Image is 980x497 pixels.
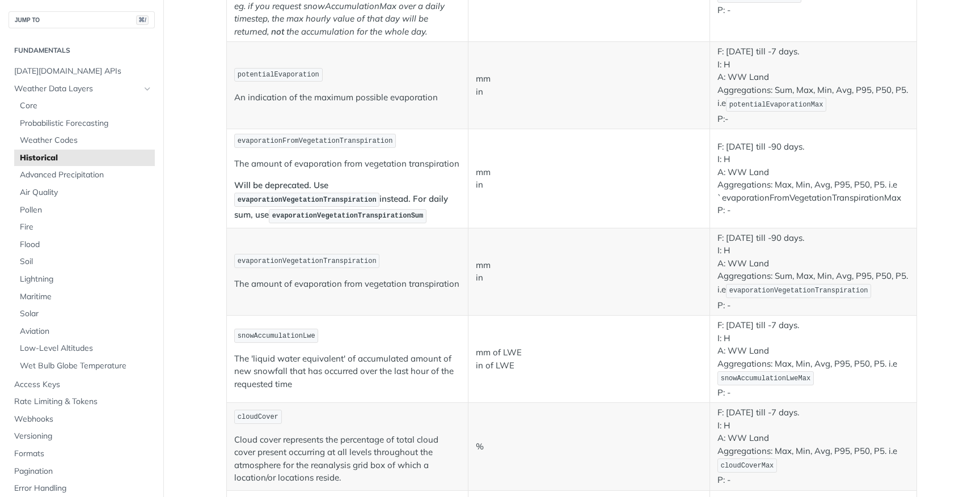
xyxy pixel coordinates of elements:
span: Soil [20,256,152,267]
a: Error Handling [9,480,155,497]
a: Pollen [14,202,155,219]
span: Probabilistic Forecasting [20,118,152,129]
span: Maritime [20,291,152,303]
p: mm of LWE in of LWE [476,346,702,372]
span: evaporationVegetationTranspiration [238,257,377,265]
span: evaporationVegetationTranspiration [238,196,377,204]
span: Error Handling [14,483,152,494]
span: Access Keys [14,379,152,390]
p: F: [DATE] till -7 days. I: H A: WW Land Aggregations: Max, Min, Avg, P95, P50, P5. i.e P: - [717,406,909,486]
p: mm in [476,73,702,98]
a: Core [14,97,155,114]
strong: not [271,26,284,37]
span: Advanced Precipitation [20,169,152,181]
a: Flood [14,236,155,253]
a: Access Keys [9,376,155,393]
span: snowAccumulationLweMax [721,375,810,383]
a: Versioning [9,428,155,445]
p: mm in [476,259,702,284]
span: Weather Data Layers [14,83,140,95]
a: Rate Limiting & Tokens [9,393,155,410]
p: F: [DATE] till -90 days. I: H A: WW Land Aggregations: Sum, Max, Min, Avg, P95, P50, P5. i.e P: - [717,232,909,312]
a: Solar [14,305,155,322]
button: Hide subpages for Weather Data Layers [143,84,152,94]
span: cloudCoverMax [721,462,774,470]
p: Cloud cover represents the percentage of total cloud cover present occurring at all levels throug... [234,434,461,485]
a: Weather Codes [14,132,155,149]
span: Versioning [14,431,152,442]
a: Soil [14,253,155,270]
span: Historical [20,152,152,164]
span: Low-Level Altitudes [20,343,152,354]
a: Pagination [9,463,155,480]
a: Fire [14,219,155,236]
a: Lightning [14,271,155,288]
span: evaporationFromVegetationTranspiration [238,137,393,145]
a: Webhooks [9,411,155,428]
p: F: [DATE] till -7 days. I: H A: WW Land Aggregations: Sum, Max, Min, Avg, P95, P50, P5. i.e P:- [717,45,909,125]
a: Historical [14,150,155,167]
p: mm in [476,166,702,192]
span: Fire [20,222,152,233]
span: Air Quality [20,187,152,198]
span: Pagination [14,466,152,477]
span: potentialEvaporation [238,71,319,79]
span: evaporationVegetationTranspiration [729,287,868,295]
span: Pollen [20,205,152,216]
span: potentialEvaporationMax [729,101,823,109]
a: Low-Level Altitudes [14,340,155,357]
span: Aviation [20,326,152,337]
span: ⌘/ [136,15,149,25]
span: evaporationVegetationTranspirationSum [272,212,423,220]
span: Solar [20,308,152,320]
span: Lightning [20,274,152,285]
h2: Fundamentals [9,45,155,56]
a: Air Quality [14,184,155,201]
span: snowAccumulationLwe [238,332,315,340]
p: F: [DATE] till -90 days. I: H A: WW Land Aggregations: Max, Min, Avg, P95, P50, P5. i.e `evaporat... [717,141,909,217]
span: Formats [14,448,152,460]
a: Wet Bulb Globe Temperature [14,358,155,375]
a: Maritime [14,288,155,305]
button: JUMP TO⌘/ [9,11,155,28]
p: % [476,440,702,453]
a: Aviation [14,323,155,340]
span: Rate Limiting & Tokens [14,396,152,407]
span: cloudCover [238,413,278,421]
em: the accumulation for the whole day. [286,26,427,37]
a: Advanced Precipitation [14,167,155,184]
span: Flood [20,239,152,250]
a: [DATE][DOMAIN_NAME] APIs [9,63,155,80]
p: The 'liquid water equivalent' of accumulated amount of new snowfall that has occurred over the la... [234,352,461,391]
p: An indication of the maximum possible evaporation [234,91,461,104]
a: Weather Data LayersHide subpages for Weather Data Layers [9,80,155,97]
span: Wet Bulb Globe Temperature [20,360,152,372]
p: The amount of evaporation from vegetation transpiration [234,278,461,291]
span: [DATE][DOMAIN_NAME] APIs [14,66,152,77]
p: The amount of evaporation from vegetation transpiration [234,158,461,171]
span: Weather Codes [20,135,152,146]
a: Formats [9,445,155,462]
p: F: [DATE] till -7 days. I: H A: WW Land Aggregations: Max, Min, Avg, P95, P50, P5. i.e P: - [717,319,909,399]
span: Webhooks [14,414,152,425]
a: Probabilistic Forecasting [14,115,155,132]
span: Core [20,100,152,112]
strong: Will be deprecated. Use instead. For daily sum, use [234,180,448,220]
